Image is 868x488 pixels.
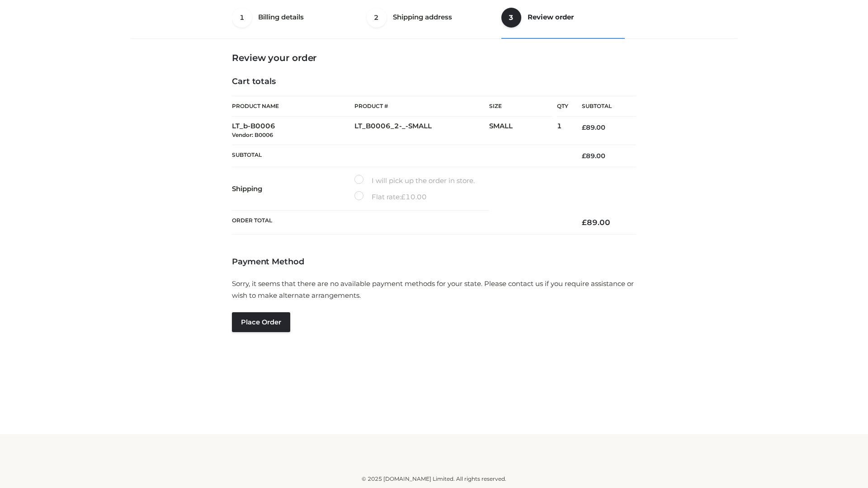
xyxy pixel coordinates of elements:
th: Subtotal [568,96,636,117]
span: £ [401,192,406,201]
span: Sorry, it seems that there are no available payment methods for your state. Please contact us if ... [232,279,634,300]
label: I will pick up the order in store. [354,175,475,187]
th: Subtotal [232,145,568,167]
h4: Payment Method [232,257,636,267]
td: LT_B0006_2-_-SMALL [354,117,489,145]
label: Flat rate: [354,191,427,203]
th: Product # [354,96,489,117]
span: £ [582,218,587,227]
th: Product Name [232,96,354,117]
td: 1 [557,117,568,145]
th: Order Total [232,211,568,235]
bdi: 89.00 [582,152,605,160]
small: Vendor: B0006 [232,131,273,138]
th: Qty [557,96,568,117]
span: £ [582,123,586,131]
td: LT_b-B0006 [232,117,354,145]
span: £ [582,152,586,160]
h4: Cart totals [232,77,636,87]
div: © 2025 [DOMAIN_NAME] Limited. All rights reserved. [134,474,734,483]
bdi: 89.00 [582,218,610,227]
h3: Review your order [232,52,636,63]
bdi: 89.00 [582,123,605,131]
th: Shipping [232,167,354,211]
th: Size [489,96,552,117]
bdi: 10.00 [401,192,427,201]
td: SMALL [489,117,557,145]
button: Place order [232,312,290,332]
